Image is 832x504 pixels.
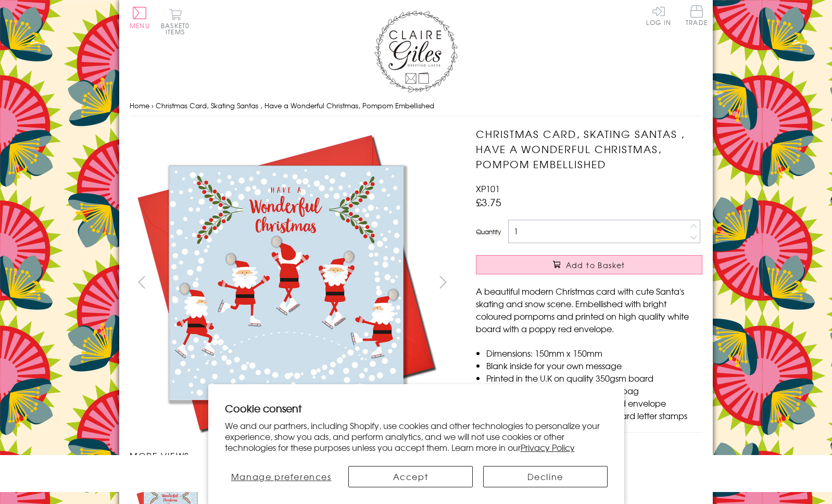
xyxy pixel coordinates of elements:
[476,195,501,209] span: £3.75
[476,285,702,335] p: A beautiful modern Christmas card with cute Santa's skating and snow scene. Embellished with brig...
[566,260,625,270] span: Add to Basket
[156,100,434,110] span: Christmas Card, Skating Santas , Have a Wonderful Christmas, Pompom Embellished
[486,372,702,384] li: Printed in the U.K on quality 350gsm board
[486,359,702,372] li: Blank inside for your own message
[130,127,442,439] img: Christmas Card, Skating Santas , Have a Wonderful Christmas, Pompom Embellished
[130,7,150,29] button: Menu
[225,420,608,452] p: We and our partners, including Shopify, use cookies and other technologies to personalize your ex...
[152,100,154,110] span: ›
[483,466,608,487] button: Decline
[130,449,455,462] h3: More views
[686,5,708,26] span: Trade
[486,347,702,359] li: Dimensions: 150mm x 150mm
[166,21,190,36] span: 0 items
[476,255,702,274] button: Add to Basket
[348,466,473,487] button: Accept
[476,182,500,195] span: XP101
[130,95,702,117] nav: breadcrumbs
[130,100,149,110] a: Home
[374,10,458,93] img: Claire Giles Greetings Cards
[476,127,702,171] h1: Christmas Card, Skating Santas , Have a Wonderful Christmas, Pompom Embellished
[476,227,501,236] label: Quantity
[161,8,190,35] button: Basket0 items
[521,441,575,453] a: Privacy Policy
[231,470,332,483] span: Manage preferences
[432,270,455,294] button: next
[130,270,153,294] button: prev
[646,5,671,26] a: Log In
[225,401,608,415] h2: Cookie consent
[686,5,708,28] a: Trade
[225,466,338,487] button: Manage preferences
[130,21,150,30] span: Menu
